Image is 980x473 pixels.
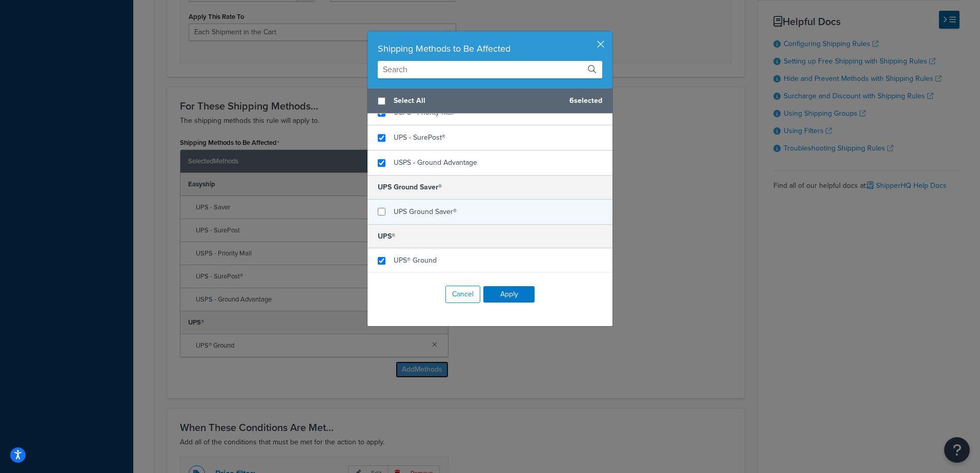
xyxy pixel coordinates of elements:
[394,157,477,168] span: USPS - Ground Advantage
[367,89,612,114] div: 6 selected
[367,224,612,248] h5: UPS®
[378,61,602,78] input: Search
[394,206,457,217] span: UPS Ground Saver®
[445,286,480,303] button: Cancel
[483,286,535,303] button: Apply
[367,175,612,199] h5: UPS Ground Saver®
[394,94,561,108] span: Select All
[394,255,437,266] span: UPS® Ground
[394,132,445,143] span: UPS - SurePost®
[378,41,602,56] div: Shipping Methods to Be Affected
